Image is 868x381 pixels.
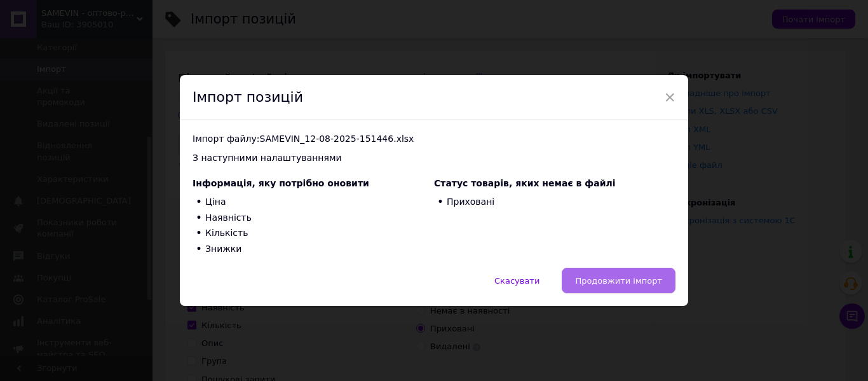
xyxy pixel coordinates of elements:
div: З наступними налаштуваннями [193,152,675,165]
span: Статус товарів, яких немає в файлі [434,178,616,188]
div: Імпорт файлу: SAMEVIN_12-08-2025-151446.xlsx [193,133,675,146]
div: Імпорт позицій [180,75,688,121]
span: × [664,87,675,108]
li: Кількість [193,226,434,242]
button: Продовжити імпорт [562,268,675,293]
button: Скасувати [481,268,553,293]
span: Скасувати [494,276,539,286]
li: Ціна [193,195,434,211]
span: Продовжити імпорт [575,276,662,286]
span: Інформація, яку потрібно оновити [193,178,369,188]
li: Приховані [434,195,675,211]
li: Знижки [193,241,434,257]
li: Наявність [193,210,434,226]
